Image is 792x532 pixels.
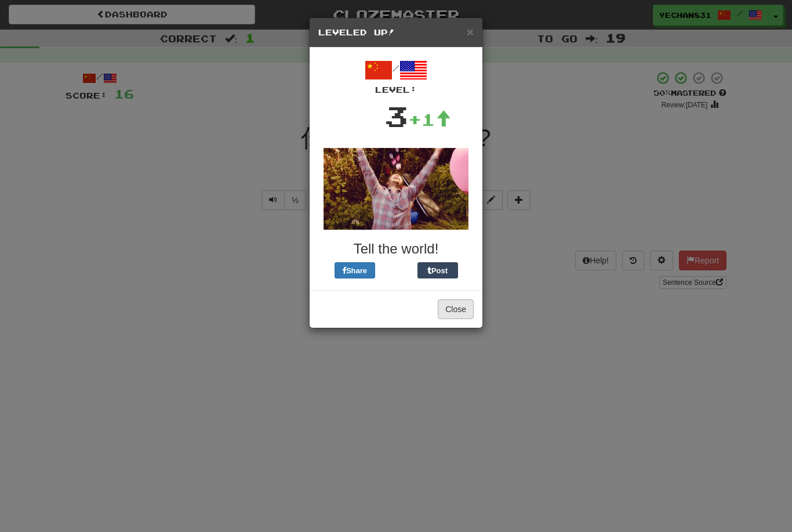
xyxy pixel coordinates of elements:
div: Level: [318,84,474,96]
button: Share [335,262,375,278]
div: 3 [384,96,408,136]
button: Post [417,262,458,278]
span: × [467,25,474,38]
div: +1 [408,108,451,131]
iframe: X Post Button [375,262,417,278]
h5: Leveled Up! [318,27,474,38]
h3: Tell the world! [318,241,474,256]
img: andy-72a9b47756ecc61a9f6c0ef31017d13e025550094338bf53ee1bb5849c5fd8eb.gif [324,148,468,230]
button: Close [438,299,474,319]
div: / [318,56,474,96]
button: Close [467,26,474,38]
